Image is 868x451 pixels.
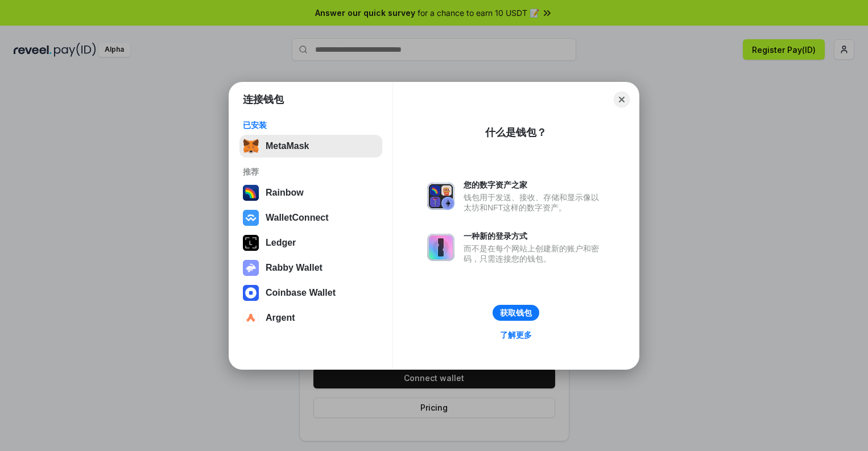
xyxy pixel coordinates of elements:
div: Coinbase Wallet [266,288,336,298]
button: MetaMask [239,135,382,158]
button: Rabby Wallet [239,256,382,279]
div: 一种新的登录方式 [464,231,605,241]
img: svg+xml,%3Csvg%20width%3D%2228%22%20height%3D%2228%22%20viewBox%3D%220%200%2028%2028%22%20fill%3D... [243,210,259,226]
img: svg+xml,%3Csvg%20xmlns%3D%22http%3A%2F%2Fwww.w3.org%2F2000%2Fsvg%22%20fill%3D%22none%22%20viewBox... [427,183,454,210]
button: Rainbow [239,181,382,204]
img: svg+xml,%3Csvg%20xmlns%3D%22http%3A%2F%2Fwww.w3.org%2F2000%2Fsvg%22%20fill%3D%22none%22%20viewBox... [243,260,259,276]
div: Ledger [266,238,296,248]
button: WalletConnect [239,206,382,229]
div: 而不是在每个网站上创建新的账户和密码，只需连接您的钱包。 [464,243,605,264]
div: 了解更多 [500,330,532,340]
img: svg+xml,%3Csvg%20width%3D%2228%22%20height%3D%2228%22%20viewBox%3D%220%200%2028%2028%22%20fill%3D... [243,310,259,326]
div: 已安装 [243,120,379,130]
div: 您的数字资产之家 [464,180,605,190]
h1: 连接钱包 [243,93,284,106]
button: Close [614,92,630,107]
div: Rabby Wallet [266,263,323,273]
div: WalletConnect [266,213,329,223]
a: 了解更多 [493,328,539,342]
img: svg+xml,%3Csvg%20xmlns%3D%22http%3A%2F%2Fwww.w3.org%2F2000%2Fsvg%22%20width%3D%2228%22%20height%3... [243,235,259,251]
button: Coinbase Wallet [239,282,382,304]
div: 获取钱包 [500,308,532,318]
div: 钱包用于发送、接收、存储和显示像以太坊和NFT这样的数字资产。 [464,192,605,213]
button: 获取钱包 [493,305,539,321]
div: Argent [266,313,295,323]
button: Argent [239,307,382,329]
img: svg+xml,%3Csvg%20fill%3D%22none%22%20height%3D%2233%22%20viewBox%3D%220%200%2035%2033%22%20width%... [243,138,259,154]
button: Ledger [239,231,382,254]
img: svg+xml,%3Csvg%20xmlns%3D%22http%3A%2F%2Fwww.w3.org%2F2000%2Fsvg%22%20fill%3D%22none%22%20viewBox... [427,234,454,261]
img: svg+xml,%3Csvg%20width%3D%2228%22%20height%3D%2228%22%20viewBox%3D%220%200%2028%2028%22%20fill%3D... [243,285,259,301]
div: Rainbow [266,188,304,198]
div: MetaMask [266,141,309,151]
div: 什么是钱包？ [485,126,547,139]
div: 推荐 [243,167,379,177]
img: svg+xml,%3Csvg%20width%3D%22120%22%20height%3D%22120%22%20viewBox%3D%220%200%20120%20120%22%20fil... [243,185,259,201]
